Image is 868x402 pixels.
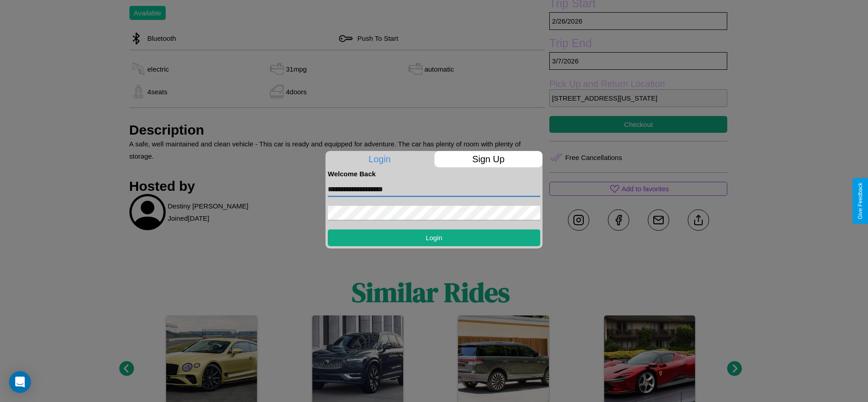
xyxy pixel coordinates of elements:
div: Open Intercom Messenger [9,371,31,393]
p: Login [325,151,434,167]
button: Login [328,229,540,246]
div: Give Feedback [857,183,863,219]
h4: Welcome Back [328,170,540,178]
p: Sign Up [434,151,543,167]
